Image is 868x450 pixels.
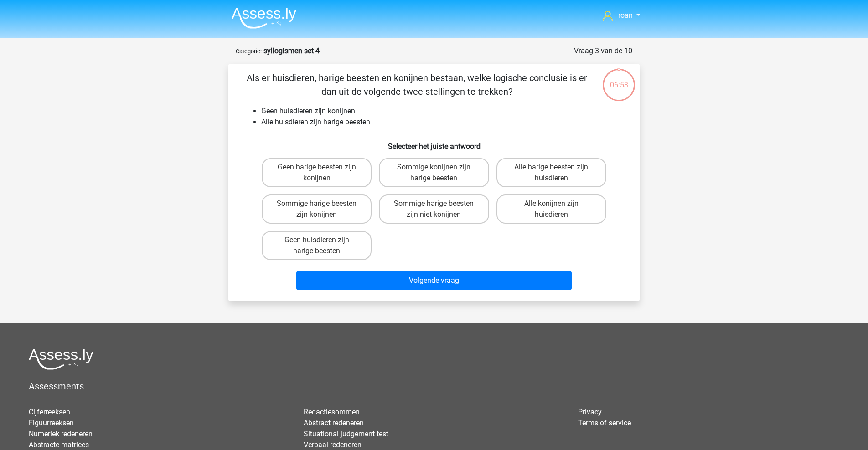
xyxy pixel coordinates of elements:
[261,117,625,128] li: Alle huisdieren zijn harige beesten
[261,106,625,117] li: Geen huisdieren zijn konijnen
[29,440,89,449] a: Abstracte matrices
[29,348,93,370] img: Assessly logo
[496,158,606,187] label: Alle harige beesten zijn huisdieren
[243,71,591,98] p: Als er huisdieren, harige beesten en konijnen bestaan, welke logische conclusie is er dan uit de ...
[262,158,372,187] label: Geen harige beesten zijn konijnen
[304,408,360,416] a: Redactiesommen
[304,419,364,427] a: Abstract redeneren
[29,381,839,392] h5: Assessments
[496,194,606,224] label: Alle konijnen zijn huisdieren
[262,231,372,260] label: Geen huisdieren zijn harige beesten
[379,194,489,224] label: Sommige harige beesten zijn niet konijnen
[578,408,602,416] a: Privacy
[602,68,636,91] div: 06:53
[232,7,296,29] img: Assessly
[296,271,572,290] button: Volgende vraag
[29,430,93,438] a: Numeriek redeneren
[243,135,625,151] h6: Selecteer het juiste antwoord
[578,419,631,427] a: Terms of service
[263,46,320,55] strong: syllogismen set 4
[29,408,70,416] a: Cijferreeksen
[304,430,388,438] a: Situational judgement test
[236,48,262,55] small: Categorie:
[29,419,74,427] a: Figuurreeksen
[618,11,633,20] span: roan
[574,46,632,56] div: Vraag 3 van de 10
[379,158,489,187] label: Sommige konijnen zijn harige beesten
[262,194,372,224] label: Sommige harige beesten zijn konijnen
[304,440,362,449] a: Verbaal redeneren
[599,10,644,21] a: roan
